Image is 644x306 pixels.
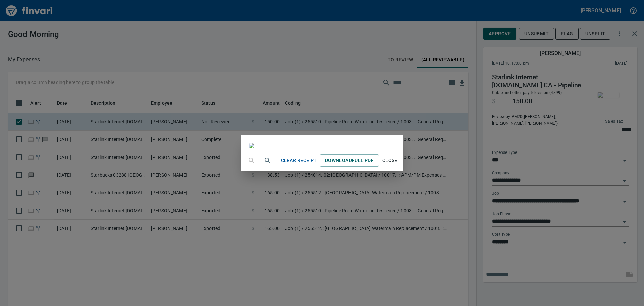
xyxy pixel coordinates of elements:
[320,154,379,167] a: DownloadFull PDF
[379,154,400,167] button: Close
[278,154,320,167] button: Clear Receipt
[281,156,317,165] span: Clear Receipt
[382,156,398,165] span: Close
[249,143,254,148] img: receipts%2Ftapani%2F2025-08-20%2FwRyD7Dpi8Aanou5rLXT8HKXjbai2__r2tQSNzH90b009kU26ue.jpg
[325,156,374,165] span: Download Full PDF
